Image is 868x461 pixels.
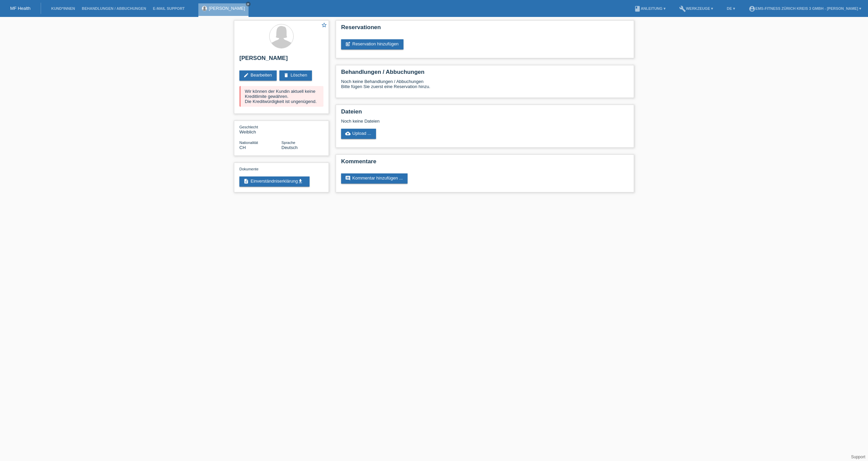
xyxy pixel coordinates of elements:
span: Dokumente [239,167,258,171]
a: star_border [321,22,327,29]
h2: Reservationen [341,24,629,34]
a: DE ▾ [723,6,738,11]
i: delete [283,72,289,78]
i: description [243,179,249,184]
a: E-Mail Support [150,6,188,11]
i: edit [243,72,249,78]
a: [PERSON_NAME] [209,6,245,11]
span: Nationalität [239,141,258,145]
i: build [679,5,686,12]
a: deleteLöschen [279,70,312,81]
a: Kund*innen [48,6,78,11]
i: comment [345,175,351,181]
h2: Kommentare [341,158,629,168]
a: descriptionEinverständniserklärungget_app [239,176,310,187]
i: post_add [345,41,351,47]
a: bookAnleitung ▾ [631,6,669,11]
i: get_app [298,179,303,184]
i: star_border [321,22,327,28]
i: close [246,2,250,6]
span: Geschlecht [239,125,258,129]
a: MF Health [10,6,31,11]
div: Noch keine Dateien [341,119,548,124]
i: book [634,5,641,12]
div: Weiblich [239,124,281,134]
a: post_addReservation hinzufügen [341,39,403,49]
a: commentKommentar hinzufügen ... [341,173,408,184]
h2: Dateien [341,108,629,119]
a: buildWerkzeuge ▾ [676,6,717,11]
i: cloud_upload [345,131,351,136]
span: Sprache [281,141,295,145]
a: Support [851,455,865,459]
h2: [PERSON_NAME] [239,55,323,65]
a: close [246,2,251,6]
a: account_circleEMS-Fitness Zürich Kreis 3 GmbH - [PERSON_NAME] ▾ [745,6,865,11]
div: Noch keine Behandlungen / Abbuchungen Bitte fügen Sie zuerst eine Reservation hinzu. [341,79,629,94]
span: Deutsch [281,145,298,150]
a: cloud_uploadUpload ... [341,129,376,139]
h2: Behandlungen / Abbuchungen [341,69,629,79]
a: Behandlungen / Abbuchungen [78,6,150,11]
i: account_circle [749,5,755,12]
a: editBearbeiten [239,70,277,81]
span: Schweiz [239,145,246,150]
div: Wir können der Kundin aktuell keine Kreditlimite gewähren. Die Kreditwürdigkeit ist ungenügend. [239,86,323,107]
